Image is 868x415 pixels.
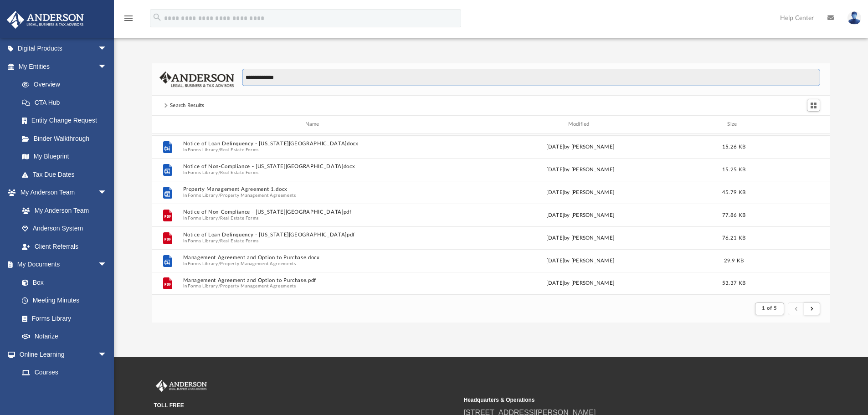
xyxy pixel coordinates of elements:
[449,120,711,128] div: Modified
[722,235,745,240] span: 76.21 KB
[123,17,134,24] a: menu
[722,281,745,286] span: 53.37 KB
[13,292,116,310] a: Meeting Minutes
[188,238,218,244] button: Forms Library
[182,120,445,128] div: Name
[807,99,821,112] button: Switch to Grid View
[756,120,820,128] div: id
[6,256,116,274] a: My Documentsarrow_drop_down
[220,283,296,289] button: Property Management Agreements
[188,261,218,266] button: Forms Library
[183,238,445,244] span: In
[13,237,116,256] a: Client Referrals
[449,279,712,287] div: [DATE] by [PERSON_NAME]
[152,134,831,295] div: grid
[13,148,116,166] a: My Blueprint
[13,328,116,346] a: Notarize
[154,380,209,392] img: Anderson Advisors Platinum Portal
[183,209,445,215] button: Notice of Non-Compliance - [US_STATE][GEOGRAPHIC_DATA]pdf
[188,215,218,221] button: Forms Library
[183,261,445,266] span: In
[183,169,445,175] span: In
[156,120,179,128] div: id
[722,144,745,149] span: 15.26 KB
[464,396,767,404] small: Headquarters & Operations
[449,143,712,151] div: [DATE] by [PERSON_NAME]
[183,164,445,169] button: Notice of Non-Compliance - [US_STATE][GEOGRAPHIC_DATA]docx
[183,147,445,153] span: In
[847,11,861,25] img: User Pic
[220,238,259,244] button: Real Estate Forms
[449,234,712,242] div: [DATE] by [PERSON_NAME]
[218,261,220,266] span: /
[13,112,121,130] a: Entity Change Request
[183,255,445,261] button: Management Agreement and Option to Purchase.docx
[13,220,116,238] a: Anderson System
[762,306,777,311] span: 1 of 5
[13,129,121,148] a: Binder Walkthrough
[13,273,112,292] a: Box
[13,76,121,94] a: Overview
[98,40,116,58] span: arrow_drop_down
[722,190,745,195] span: 45.79 KB
[218,169,220,175] span: /
[220,147,259,153] button: Real Estate Forms
[722,212,745,217] span: 77.86 KB
[4,11,87,29] img: Anderson Advisors Platinum Portal
[154,401,457,410] small: TOLL FREE
[13,165,121,184] a: Tax Due Dates
[220,169,259,175] button: Real Estate Forms
[755,302,784,315] button: 1 of 5
[6,345,116,364] a: Online Learningarrow_drop_down
[188,147,218,153] button: Forms Library
[183,277,445,283] button: Management Agreement and Option to Purchase.pdf
[218,147,220,153] span: /
[218,192,220,198] span: /
[183,141,445,147] button: Notice of Loan Delinquency - [US_STATE][GEOGRAPHIC_DATA]docx
[218,283,220,289] span: /
[218,238,220,244] span: /
[98,184,116,202] span: arrow_drop_down
[13,381,112,400] a: Video Training
[715,120,752,128] div: Size
[6,57,121,76] a: My Entitiesarrow_drop_down
[449,188,712,196] div: [DATE] by [PERSON_NAME]
[98,57,116,76] span: arrow_drop_down
[98,256,116,274] span: arrow_drop_down
[722,167,745,172] span: 15.25 KB
[188,169,218,175] button: Forms Library
[188,192,218,198] button: Forms Library
[183,232,445,238] button: Notice of Loan Delinquency - [US_STATE][GEOGRAPHIC_DATA]pdf
[123,13,134,24] i: menu
[13,201,112,220] a: My Anderson Team
[13,93,121,112] a: CTA Hub
[13,364,116,382] a: Courses
[220,215,259,221] button: Real Estate Forms
[242,69,820,86] input: Search files and folders
[220,192,296,198] button: Property Management Agreements
[449,211,712,219] div: [DATE] by [PERSON_NAME]
[152,12,162,22] i: search
[183,186,445,192] button: Property Management Agreement 1.docx
[6,184,116,202] a: My Anderson Teamarrow_drop_down
[449,165,712,174] div: [DATE] by [PERSON_NAME]
[183,215,445,221] span: In
[98,345,116,364] span: arrow_drop_down
[170,102,205,110] div: Search Results
[6,40,121,58] a: Digital Productsarrow_drop_down
[724,258,744,263] span: 29.9 KB
[13,309,112,328] a: Forms Library
[218,215,220,221] span: /
[183,192,445,198] span: In
[183,283,445,289] span: In
[220,261,296,266] button: Property Management Agreements
[449,256,712,265] div: [DATE] by [PERSON_NAME]
[188,283,218,289] button: Forms Library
